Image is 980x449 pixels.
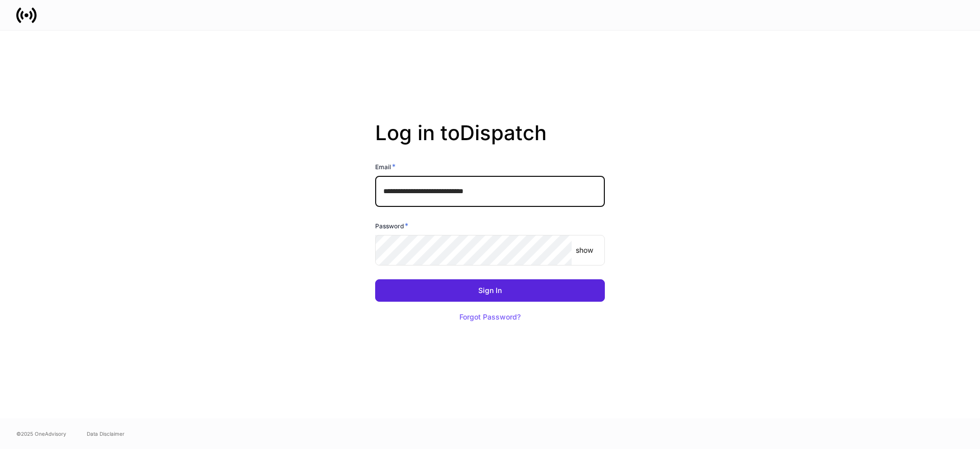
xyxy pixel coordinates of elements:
p: show [576,245,593,255]
button: Forgot Password? [447,306,533,328]
span: © 2025 OneAdvisory [16,430,66,438]
a: Data Disclaimer [87,430,125,438]
button: Sign In [375,279,605,302]
h2: Log in to Dispatch [375,121,605,162]
h6: Password [375,221,408,231]
div: Sign In [478,287,502,294]
h6: Email [375,162,396,172]
div: Forgot Password? [459,313,521,321]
